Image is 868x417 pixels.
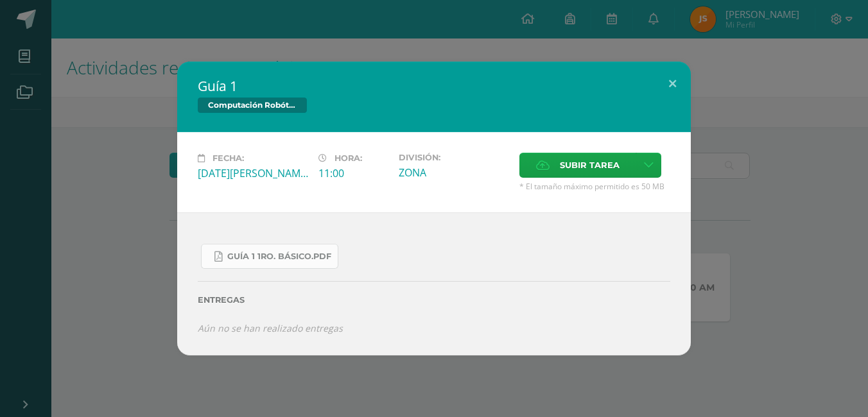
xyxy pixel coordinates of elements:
h2: Guía 1 [198,77,670,95]
button: Close (Esc) [654,62,691,105]
div: 11:00 [318,166,388,180]
div: [DATE][PERSON_NAME] [198,166,308,180]
span: Computación Robótica [198,98,307,113]
i: Aún no se han realizado entregas [198,322,343,334]
div: ZONA [399,166,509,180]
label: Entregas [198,295,670,305]
span: Fecha: [213,153,244,163]
a: Guía 1 1ro. Básico.pdf [201,244,338,269]
span: Subir tarea [560,153,620,177]
span: Hora: [334,153,362,163]
span: Guía 1 1ro. Básico.pdf [227,251,331,262]
span: * El tamaño máximo permitido es 50 MB [519,181,670,192]
label: División: [399,153,509,162]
